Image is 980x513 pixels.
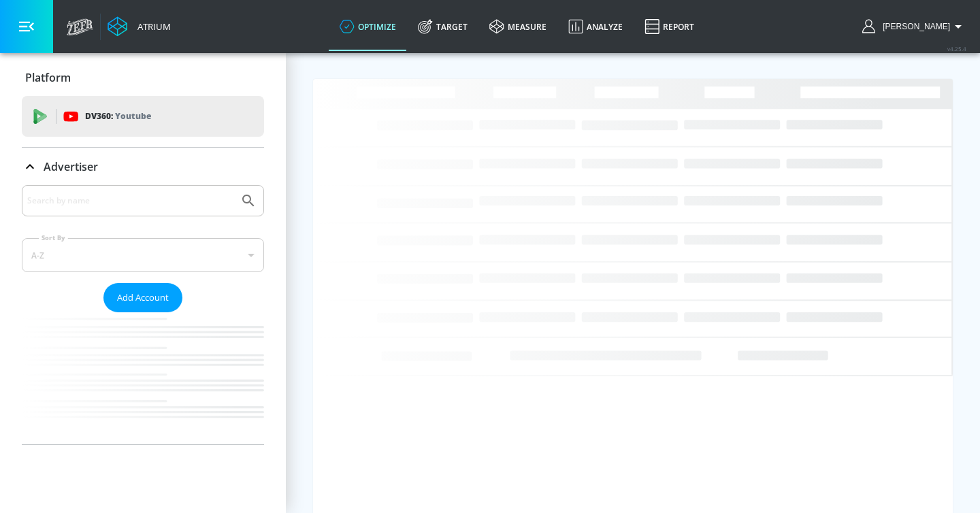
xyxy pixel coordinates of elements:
[557,2,634,51] a: Analyze
[22,59,264,97] div: Platform
[22,312,264,444] nav: list of Advertiser
[39,233,68,242] label: Sort By
[22,148,264,186] div: Advertiser
[407,2,478,51] a: Target
[862,18,966,35] button: [PERSON_NAME]
[947,45,966,52] span: v 4.25.4
[22,238,264,272] div: A-Z
[132,20,171,33] div: Atrium
[634,2,705,51] a: Report
[117,290,169,305] span: Add Account
[44,159,98,174] p: Advertiser
[22,185,264,444] div: Advertiser
[25,70,71,85] p: Platform
[22,96,264,137] div: DV360: Youtube
[103,283,182,312] button: Add Account
[27,192,233,210] input: Search by name
[877,22,950,31] span: login as: casey.cohen@zefr.com
[108,16,171,37] a: Atrium
[478,2,557,51] a: measure
[115,109,151,123] p: Youtube
[85,109,151,124] p: DV360:
[329,2,407,51] a: optimize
